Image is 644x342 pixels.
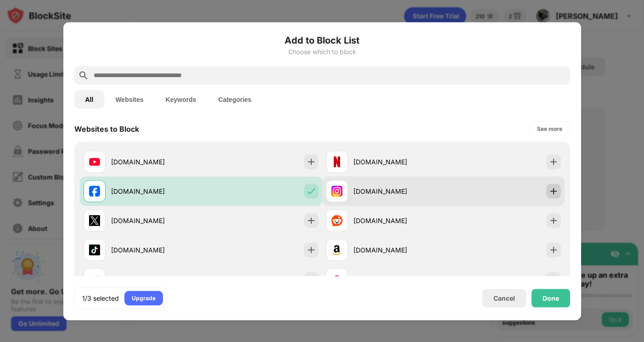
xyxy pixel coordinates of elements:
[331,215,342,226] img: favicons
[155,90,207,108] button: Keywords
[331,274,342,285] img: favicons
[89,244,100,255] img: favicons
[537,124,562,133] div: See more
[353,275,443,284] div: [DOMAIN_NAME]
[353,157,443,167] div: [DOMAIN_NAME]
[89,274,100,285] img: favicons
[89,156,100,167] img: favicons
[353,186,443,196] div: [DOMAIN_NAME]
[89,185,100,196] img: favicons
[207,90,263,108] button: Categories
[74,33,570,47] h6: Add to Block List
[82,293,119,303] div: 1/3 selected
[331,185,342,196] img: favicons
[111,216,201,225] div: [DOMAIN_NAME]
[111,245,201,255] div: [DOMAIN_NAME]
[74,124,139,133] div: Websites to Block
[104,90,154,108] button: Websites
[74,90,105,108] button: All
[331,156,342,167] img: favicons
[74,48,570,55] div: Choose which to block
[353,245,443,255] div: [DOMAIN_NAME]
[493,294,515,302] div: Cancel
[353,216,443,225] div: [DOMAIN_NAME]
[331,244,342,255] img: favicons
[132,293,156,303] div: Upgrade
[111,275,201,284] div: [DOMAIN_NAME]
[89,215,100,226] img: favicons
[78,70,89,81] img: search.svg
[111,186,201,196] div: [DOMAIN_NAME]
[111,157,201,167] div: [DOMAIN_NAME]
[543,294,559,302] div: Done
